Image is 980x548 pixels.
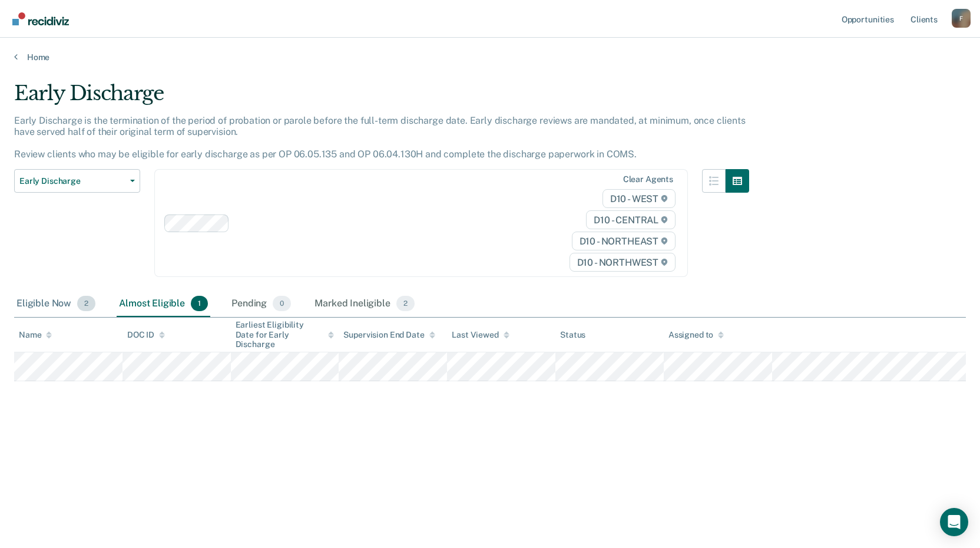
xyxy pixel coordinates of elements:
div: Open Intercom Messenger [940,508,968,536]
div: Status [560,330,585,340]
div: Name [19,330,52,340]
span: 2 [396,296,415,311]
div: Assigned to [668,330,724,340]
div: Marked Ineligible2 [312,291,417,317]
button: Profile dropdown button [952,9,971,28]
span: D10 - NORTHWEST [570,253,676,272]
img: Recidiviz [12,12,69,25]
span: 0 [273,296,291,311]
div: Earliest Eligibility Date for Early Discharge [236,320,335,349]
p: Early Discharge is the termination of the period of probation or parole before the full-term disc... [14,115,746,160]
div: Pending0 [229,291,293,317]
div: Last Viewed [452,330,509,340]
div: Supervision End Date [343,330,435,340]
div: F [952,9,971,28]
span: 2 [77,296,95,311]
div: Clear agents [623,174,673,184]
span: Early Discharge [19,176,125,186]
span: D10 - WEST [602,189,676,208]
div: Eligible Now2 [14,291,98,317]
span: D10 - CENTRAL [586,210,676,229]
span: D10 - NORTHEAST [572,232,676,250]
button: Early Discharge [14,169,140,193]
div: Almost Eligible1 [117,291,210,317]
span: 1 [191,296,208,311]
div: Early Discharge [14,81,749,115]
a: Home [14,52,966,62]
div: DOC ID [127,330,165,340]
